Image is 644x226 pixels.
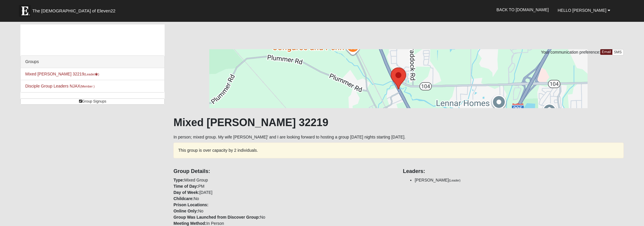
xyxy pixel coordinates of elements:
strong: Prison Locations: [173,202,208,207]
small: (Member ) [80,85,94,88]
a: Email [600,49,612,55]
small: (Leader ) [84,72,99,76]
div: This group is over capacity by 2 individuals. [173,143,624,158]
span: Your communication preference: [541,50,600,55]
strong: Type: [173,178,184,182]
a: The [DEMOGRAPHIC_DATA] of Eleven22 [16,2,134,17]
span: Hello [PERSON_NAME] [558,8,606,13]
strong: Childcare: [173,196,194,201]
strong: Time of Day: [173,184,198,189]
a: SMS [612,49,624,55]
strong: Group Was Launched from Discover Group: [173,215,260,220]
h4: Group Details: [173,168,394,175]
a: Disciple Group Leaders NJAX(Member ) [25,84,94,88]
a: Group Signups [20,98,165,105]
li: [PERSON_NAME] [415,177,623,183]
a: Mixed [PERSON_NAME] 32219(Leader) [25,72,99,76]
span: The [DEMOGRAPHIC_DATA] of Eleven22 [32,8,115,14]
img: Eleven22 logo [19,5,31,17]
small: (Leader) [449,179,460,182]
a: Hello [PERSON_NAME] [553,3,615,18]
a: Back to [DOMAIN_NAME] [492,2,553,17]
strong: Day of Week: [173,190,199,195]
div: Groups [21,56,164,68]
strong: Online Only: [173,209,198,213]
h1: Mixed [PERSON_NAME] 32219 [173,116,624,129]
h4: Leaders: [403,168,623,175]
